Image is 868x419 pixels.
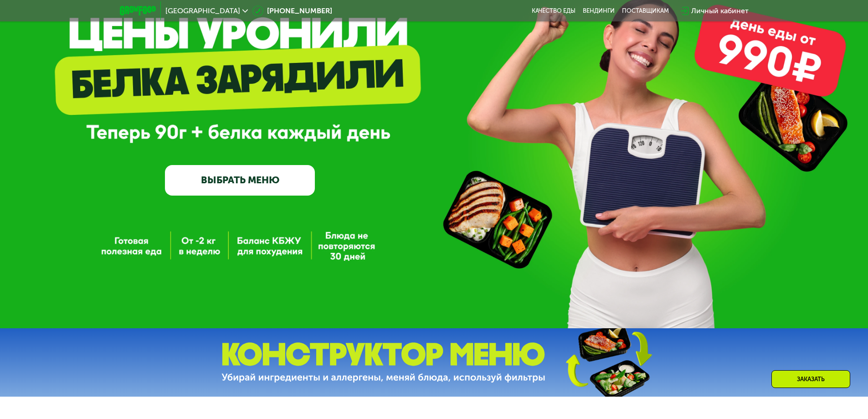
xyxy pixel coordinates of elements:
div: поставщикам [622,7,669,15]
div: Заказать [771,370,850,388]
span: [GEOGRAPHIC_DATA] [165,7,240,15]
a: ВЫБРАТЬ МЕНЮ [165,165,315,195]
a: Качество еды [532,7,575,15]
div: Личный кабинет [691,5,749,16]
a: [PHONE_NUMBER] [252,5,332,16]
a: Вендинги [583,7,615,15]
